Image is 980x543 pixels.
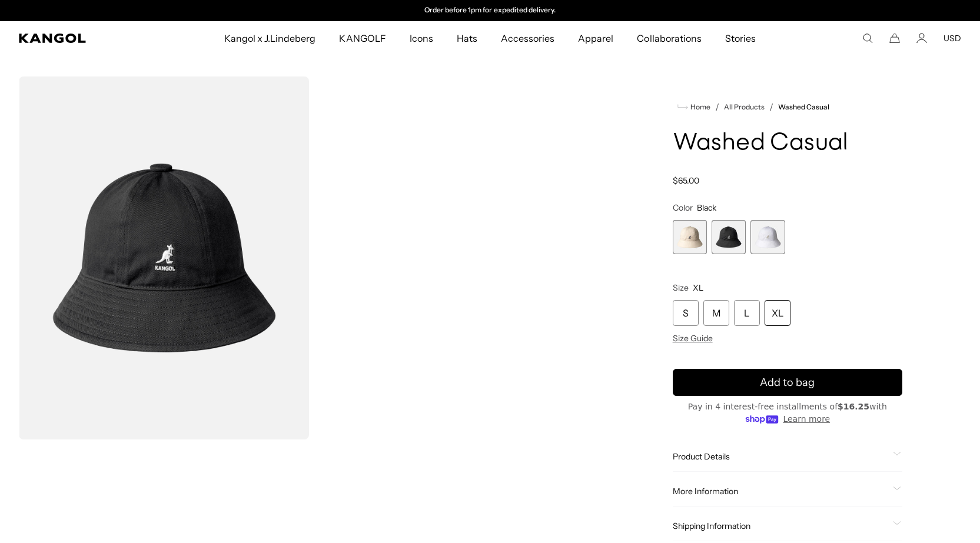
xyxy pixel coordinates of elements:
li: / [710,100,719,114]
span: KANGOLF [339,21,386,55]
span: Accessories [501,21,554,55]
img: color-black [19,76,309,439]
div: 1 of 3 [673,220,707,254]
label: Khaki [673,220,707,254]
div: 3 of 3 [750,220,785,254]
a: Kangol x J.Lindeberg [212,21,328,55]
a: All Products [724,103,765,111]
span: Shipping Information [673,521,888,531]
span: More Information [673,486,888,497]
span: Hats [457,21,477,55]
button: Add to bag [673,369,902,396]
a: Kangol [19,34,148,43]
div: Announcement [369,6,612,15]
span: Icons [410,21,433,55]
span: Kangol x J.Lindeberg [224,21,316,55]
a: Icons [398,21,445,55]
button: USD [944,33,961,44]
div: 2 of 2 [369,6,612,15]
product-gallery: Gallery Viewer [19,76,604,439]
span: Apparel [578,21,613,55]
a: KANGOLF [327,21,397,55]
a: Accessories [489,21,566,55]
a: Collaborations [625,21,713,55]
span: Black [697,202,716,213]
a: Home [677,102,710,112]
span: Product Details [673,451,888,462]
div: S [673,300,699,326]
summary: Search here [862,33,873,44]
li: / [765,100,773,114]
span: Color [673,202,693,213]
label: White [750,220,785,254]
p: Order before 1pm for expedited delivery. [424,6,556,15]
a: Apparel [566,21,625,55]
a: Account [916,33,927,44]
nav: breadcrumbs [673,100,902,114]
div: 2 of 3 [712,220,746,254]
span: Collaborations [637,21,701,55]
button: Cart [889,33,900,44]
slideshow-component: Announcement bar [369,6,612,15]
span: Stories [725,21,756,55]
span: Add to bag [760,375,815,391]
div: XL [765,300,790,326]
span: $65.00 [673,175,699,186]
h1: Washed Casual [673,131,902,156]
div: M [703,300,729,326]
a: Washed Casual [778,103,829,111]
div: L [734,300,760,326]
span: XL [693,282,703,293]
span: Size [673,282,689,293]
span: Home [688,103,710,111]
span: Size Guide [673,333,713,344]
a: Hats [445,21,489,55]
a: Stories [713,21,768,55]
label: Black [712,220,746,254]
